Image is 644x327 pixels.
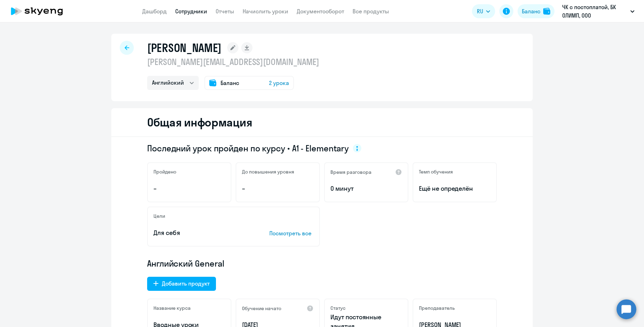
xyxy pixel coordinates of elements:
span: RU [477,7,483,15]
p: Посмотреть все [269,229,314,237]
span: 2 урока [269,79,289,87]
button: Добавить продукт [147,277,216,291]
button: Балансbalance [518,4,554,18]
h5: Пройдено [153,169,176,175]
p: 0 минут [330,184,402,193]
button: ЧК с постоплатой, БК ОЛИМП, ООО [559,3,638,20]
p: [PERSON_NAME][EMAIL_ADDRESS][DOMAIN_NAME] [147,56,319,67]
span: Последний урок пройден по курсу • A1 - Elementary [147,143,349,154]
h2: Общая информация [147,115,252,129]
a: Отчеты [216,8,234,15]
a: Начислить уроки [243,8,288,15]
h5: До повышения уровня [242,169,294,175]
h5: Время разговора [330,169,372,175]
div: Баланс [522,7,540,15]
h5: Преподаватель [419,305,455,311]
p: – [153,184,225,193]
h5: Название курса [153,305,191,311]
a: Сотрудники [175,8,207,15]
span: Английский General [147,258,224,269]
div: Добавить продукт [162,279,210,288]
span: Баланс [221,79,239,87]
p: – [242,184,314,193]
h5: Статус [330,305,346,311]
a: Документооборот [297,8,344,15]
p: ЧК с постоплатой, БК ОЛИМП, ООО [562,3,627,20]
button: RU [472,4,495,18]
h5: Темп обучения [419,169,453,175]
h5: Обучение начато [242,305,281,312]
img: balance [543,8,550,15]
a: Все продукты [353,8,389,15]
p: Для себя [153,228,248,237]
span: Ещё не определён [419,184,491,193]
h5: Цели [153,213,165,219]
h1: [PERSON_NAME] [147,41,222,55]
a: Дашборд [142,8,167,15]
